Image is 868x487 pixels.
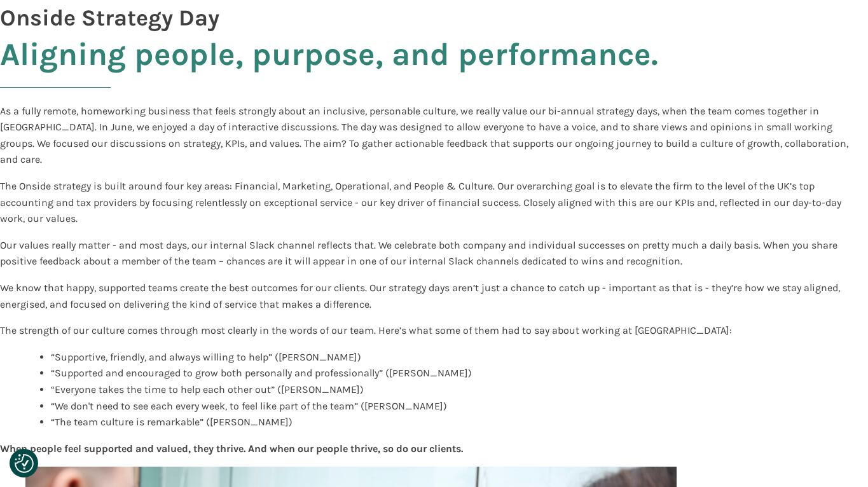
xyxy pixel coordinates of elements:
li: “The team culture is remarkable” ([PERSON_NAME]) [51,414,843,430]
li: “Supported and encouraged to grow both personally and professionally” ([PERSON_NAME]) [51,365,843,381]
li: “Everyone takes the time to help each other out” ([PERSON_NAME]) [51,381,843,398]
li: “Supportive, friendly, and always willing to help” ([PERSON_NAME]) [51,349,843,366]
li: “We don't need to see each every week, to feel like part of the team” ([PERSON_NAME]) [51,398,843,415]
img: Revisit consent button [15,454,34,473]
button: Consent Preferences [15,454,34,473]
